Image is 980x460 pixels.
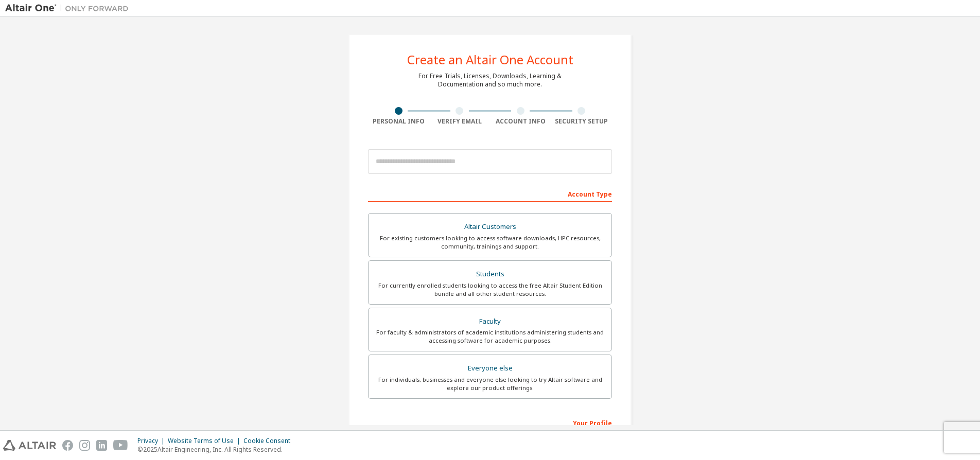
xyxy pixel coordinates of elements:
div: Faculty [375,314,605,329]
div: Altair Customers [375,220,605,234]
img: facebook.svg [62,440,73,451]
p: © 2025 Altair Engineering, Inc. All Rights Reserved. [137,445,296,454]
div: Security Setup [551,117,612,126]
div: Students [375,267,605,281]
img: instagram.svg [79,440,90,451]
div: Your Profile [368,414,612,431]
img: Altair One [5,3,134,13]
div: For existing customers looking to access software downloads, HPC resources, community, trainings ... [375,234,605,251]
div: Website Terms of Use [168,437,243,445]
img: altair_logo.svg [3,440,56,451]
div: Cookie Consent [243,437,296,445]
div: Everyone else [375,361,605,376]
div: For currently enrolled students looking to access the free Altair Student Edition bundle and all ... [375,281,605,298]
div: Privacy [137,437,168,445]
div: Verify Email [429,117,491,126]
div: Personal Info [368,117,429,126]
div: Account Type [368,185,612,202]
img: linkedin.svg [96,440,107,451]
div: Create an Altair One Account [407,54,573,66]
div: For faculty & administrators of academic institutions administering students and accessing softwa... [375,328,605,345]
div: Account Info [490,117,551,126]
div: For Free Trials, Licenses, Downloads, Learning & Documentation and so much more. [418,72,562,89]
img: youtube.svg [113,440,128,451]
div: For individuals, businesses and everyone else looking to try Altair software and explore our prod... [375,376,605,392]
